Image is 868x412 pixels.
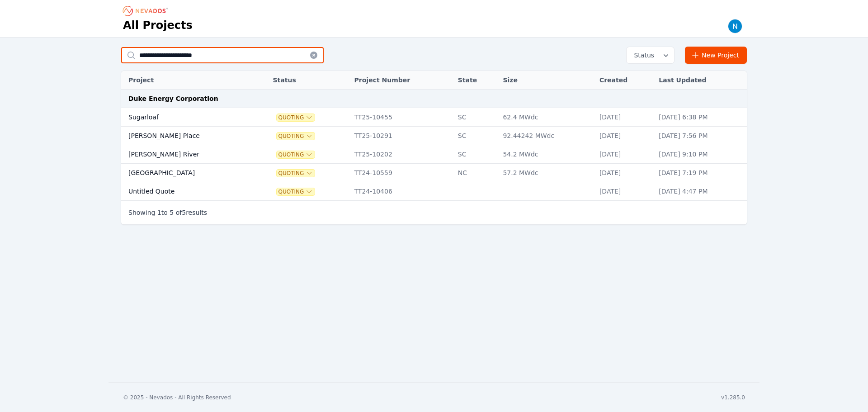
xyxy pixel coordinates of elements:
[654,182,747,201] td: [DATE] 4:47 PM
[123,4,171,18] nav: Breadcrumb
[654,145,747,164] td: [DATE] 9:10 PM
[269,71,350,90] th: Status
[453,145,499,164] td: SC
[121,127,747,145] tr: [PERSON_NAME] PlaceQuotingTT25-10291SC92.44242 MWdc[DATE][DATE] 7:56 PM
[453,71,499,90] th: State
[170,209,174,216] span: 5
[595,108,654,127] td: [DATE]
[654,127,747,145] td: [DATE] 7:56 PM
[121,127,254,145] td: [PERSON_NAME] Place
[121,145,254,164] td: [PERSON_NAME] River
[685,47,747,64] a: New Project
[121,71,254,90] th: Project
[498,127,594,145] td: 92.44242 MWdc
[498,145,594,164] td: 54.2 MWdc
[121,164,747,182] tr: [GEOGRAPHIC_DATA]QuotingTT24-10559NC57.2 MWdc[DATE][DATE] 7:19 PM
[498,71,594,90] th: Size
[453,108,499,127] td: SC
[654,108,747,127] td: [DATE] 6:38 PM
[277,170,315,177] button: Quoting
[721,394,745,401] div: v1.285.0
[128,208,207,217] p: Showing to of results
[121,182,747,201] tr: Untitled QuoteQuotingTT24-10406[DATE][DATE] 4:47 PM
[595,164,654,182] td: [DATE]
[627,47,674,63] button: Status
[121,182,254,201] td: Untitled Quote
[350,108,453,127] td: TT25-10455
[123,394,231,401] div: © 2025 - Nevados - All Rights Reserved
[121,145,747,164] tr: [PERSON_NAME] RiverQuotingTT25-10202SC54.2 MWdc[DATE][DATE] 9:10 PM
[350,182,453,201] td: TT24-10406
[277,151,315,158] button: Quoting
[728,19,742,33] img: Nick Rompala
[453,127,499,145] td: SC
[182,209,186,216] span: 5
[654,71,747,90] th: Last Updated
[630,51,654,60] span: Status
[121,90,747,108] td: Duke Energy Corporation
[350,145,453,164] td: TT25-10202
[595,71,654,90] th: Created
[498,164,594,182] td: 57.2 MWdc
[595,127,654,145] td: [DATE]
[277,133,315,140] button: Quoting
[453,164,499,182] td: NC
[277,114,315,121] button: Quoting
[157,209,161,216] span: 1
[123,18,193,33] h1: All Projects
[595,145,654,164] td: [DATE]
[654,164,747,182] td: [DATE] 7:19 PM
[277,188,315,195] button: Quoting
[121,108,254,127] td: Sugarloaf
[121,108,747,127] tr: SugarloafQuotingTT25-10455SC62.4 MWdc[DATE][DATE] 6:38 PM
[498,108,594,127] td: 62.4 MWdc
[350,71,453,90] th: Project Number
[350,127,453,145] td: TT25-10291
[595,182,654,201] td: [DATE]
[121,164,254,182] td: [GEOGRAPHIC_DATA]
[350,164,453,182] td: TT24-10559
